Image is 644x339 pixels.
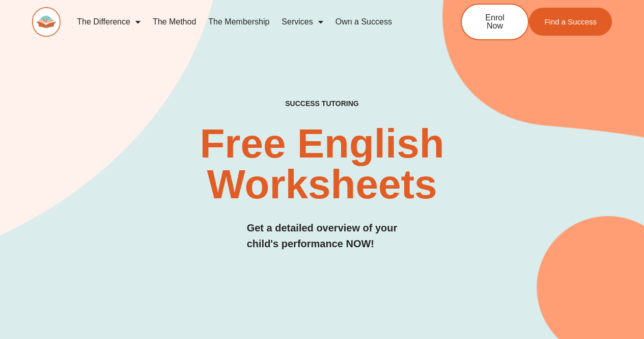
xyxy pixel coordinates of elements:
[329,10,398,34] a: Own a Success
[147,10,202,34] a: The Method
[461,4,529,40] a: Enrol Now
[247,220,398,252] h3: Get a detailed overview of your child's performance NOW!
[131,123,513,205] h2: Free English Worksheets​
[202,10,275,34] a: The Membership
[477,14,513,30] span: Enrol Now
[236,99,408,108] h4: SUCCESS TUTORING​
[275,10,329,34] a: Services
[71,10,427,34] nav: Menu
[529,8,612,36] a: Find a Success
[71,10,147,34] a: The Difference
[544,18,597,25] span: Find a Success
